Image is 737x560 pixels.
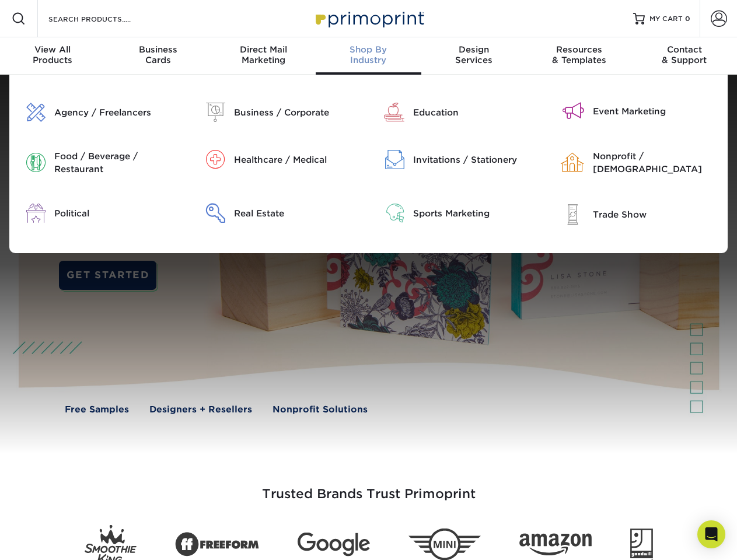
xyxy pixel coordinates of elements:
span: Contact [632,44,737,55]
h3: Trusted Brands Trust Primoprint [27,459,710,516]
a: Nonprofit / [DEMOGRAPHIC_DATA] [557,150,719,176]
span: Design [421,44,526,55]
span: Business [105,44,210,55]
a: Business / Corporate [198,103,360,122]
a: Food / Beverage / Restaurant [18,150,180,176]
div: Nonprofit / [DEMOGRAPHIC_DATA] [593,150,719,176]
a: BusinessCards [105,37,210,75]
div: Business / Corporate [234,106,360,119]
span: MY CART [649,14,683,24]
div: & Templates [526,44,631,65]
img: Goodwill [630,528,653,560]
a: Agency / Freelancers [18,103,180,122]
span: Direct Mail [211,44,316,55]
a: Political [18,204,180,223]
div: Marketing [211,44,316,65]
a: DesignServices [421,37,526,75]
div: Food / Beverage / Restaurant [54,150,180,176]
a: Healthcare / Medical [198,150,360,169]
div: Real Estate [234,207,360,220]
div: Services [421,44,526,65]
a: Direct MailMarketing [211,37,316,75]
div: Event Marketing [593,105,719,118]
div: Open Intercom Messenger [697,520,725,548]
div: Invitations / Stationery [413,153,539,166]
a: Trade Show [557,204,719,225]
span: Resources [526,44,631,55]
a: Education [378,103,540,122]
div: Industry [316,44,421,65]
a: Resources& Templates [526,37,631,75]
div: Education [413,106,539,119]
img: Google [298,533,370,556]
a: Contact& Support [632,37,737,75]
div: Cards [105,44,210,65]
span: 0 [685,15,690,23]
input: SEARCH PRODUCTS..... [47,12,161,26]
a: Sports Marketing [378,204,540,223]
div: Healthcare / Medical [234,153,360,166]
a: Event Marketing [557,103,719,120]
div: Agency / Freelancers [54,106,180,119]
a: Invitations / Stationery [378,150,540,169]
img: Primoprint [310,6,427,31]
div: Trade Show [593,208,719,221]
div: Sports Marketing [413,207,539,220]
a: Shop ByIndustry [316,37,421,75]
img: Amazon [519,534,592,556]
div: Political [54,207,180,220]
div: & Support [632,44,737,65]
span: Shop By [316,44,421,55]
a: Real Estate [198,204,360,223]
